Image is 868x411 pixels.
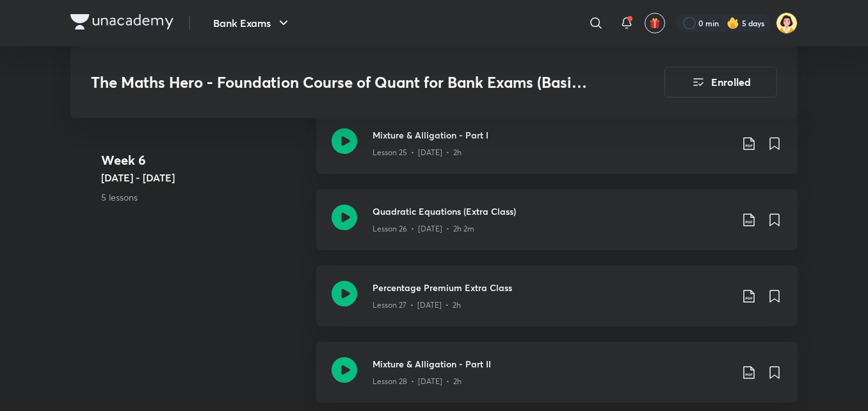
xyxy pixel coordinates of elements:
h3: Mixture & Alligation - Part II [373,357,731,371]
a: Mixture & Alligation - Part ILesson 25 • [DATE] • 2h [316,113,798,189]
h3: Percentage Premium Extra Class [373,281,731,294]
button: Bank Exams [205,10,299,36]
h3: Mixture & Alligation - Part I [373,128,731,142]
img: avatar [649,17,661,29]
p: Lesson 27 • [DATE] • 2h [373,299,461,311]
h3: Quadratic Equations (Extra Class) [373,205,731,218]
p: Lesson 26 • [DATE] • 2h 2m [373,223,474,235]
img: kk B [776,12,798,34]
a: Quadratic Equations (Extra Class)Lesson 26 • [DATE] • 2h 2m [316,189,798,265]
img: Company Logo [70,14,173,29]
p: Lesson 28 • [DATE] • 2h [373,376,462,387]
button: avatar [645,13,665,33]
button: Enrolled [664,67,777,97]
a: Percentage Premium Extra ClassLesson 27 • [DATE] • 2h [316,265,798,342]
h3: The Maths Hero - Foundation Course of Quant for Bank Exams (Basic to High) 2023 [91,73,592,92]
a: Company Logo [70,14,173,33]
p: 5 lessons [101,190,306,204]
h5: [DATE] - [DATE] [101,170,306,185]
p: Lesson 25 • [DATE] • 2h [373,147,462,158]
img: streak [727,17,739,29]
h4: Week 6 [101,151,306,170]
